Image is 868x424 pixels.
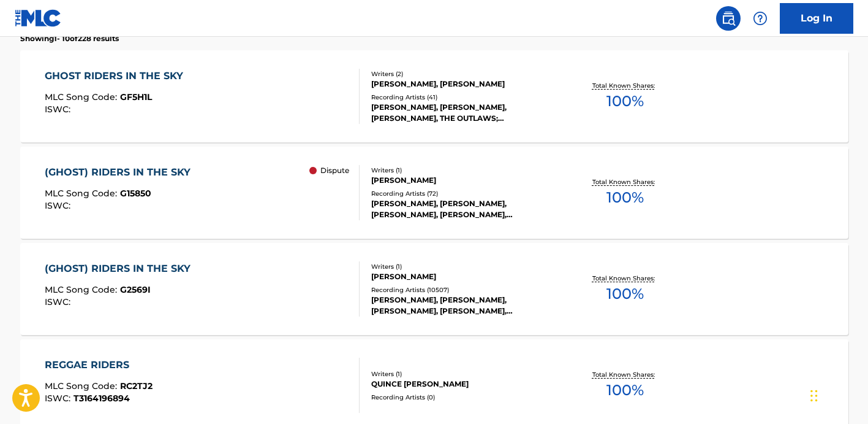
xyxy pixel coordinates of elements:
[371,189,556,198] div: Recording Artists ( 72 )
[592,177,658,187] p: Total Known Shares:
[45,393,74,404] span: ISWC :
[371,93,556,102] div: Recording Artists ( 41 )
[592,274,658,283] p: Total Known Shares:
[45,284,120,295] span: MLC Song Code :
[716,6,741,31] a: Public Search
[371,69,556,79] div: Writers ( 2 )
[45,200,74,211] span: ISWC :
[20,243,848,335] a: (GHOST) RIDERS IN THE SKYMLC Song Code:G2569IISWC:Writers (1)[PERSON_NAME]Recording Artists (1050...
[371,175,556,186] div: [PERSON_NAME]
[20,147,848,239] a: (GHOST) RIDERS IN THE SKYMLC Song Code:G15850ISWC: DisputeWriters (1)[PERSON_NAME]Recording Artis...
[606,187,644,209] span: 100 %
[45,104,74,115] span: ISWC :
[45,358,153,372] div: REGGAE RIDERS
[606,283,644,305] span: 100 %
[120,284,151,295] span: G2569I
[810,377,818,414] div: Drag
[45,69,189,83] div: GHOST RIDERS IN THE SKY
[120,91,152,102] span: GF5H1L
[748,6,772,31] div: Help
[320,165,349,176] p: Dispute
[371,393,556,402] div: Recording Artists ( 0 )
[45,91,120,102] span: MLC Song Code :
[371,271,556,282] div: [PERSON_NAME]
[20,50,848,142] a: GHOST RIDERS IN THE SKYMLC Song Code:GF5H1LISWC:Writers (2)[PERSON_NAME], [PERSON_NAME]Recording ...
[371,285,556,295] div: Recording Artists ( 10507 )
[45,261,197,276] div: (GHOST) RIDERS IN THE SKY
[371,379,556,390] div: QUINCE [PERSON_NAME]
[45,380,120,391] span: MLC Song Code :
[780,3,853,34] a: Log In
[371,79,556,90] div: [PERSON_NAME], [PERSON_NAME]
[120,188,151,199] span: G15850
[45,296,74,307] span: ISWC :
[606,90,644,112] span: 100 %
[74,393,130,404] span: T3164196894
[606,379,644,401] span: 100 %
[371,262,556,271] div: Writers ( 1 )
[45,165,197,180] div: (GHOST) RIDERS IN THE SKY
[20,33,119,44] p: Showing 1 - 10 of 228 results
[371,198,556,220] div: [PERSON_NAME], [PERSON_NAME], [PERSON_NAME], [PERSON_NAME], [PERSON_NAME]
[753,11,768,26] img: help
[592,370,658,379] p: Total Known Shares:
[371,369,556,379] div: Writers ( 1 )
[45,188,120,199] span: MLC Song Code :
[120,380,153,391] span: RC2TJ2
[721,11,736,26] img: search
[371,295,556,317] div: [PERSON_NAME], [PERSON_NAME], [PERSON_NAME], [PERSON_NAME], [PERSON_NAME]
[807,365,868,424] iframe: Chat Widget
[15,9,62,27] img: MLC Logo
[371,166,556,175] div: Writers ( 1 )
[592,81,658,90] p: Total Known Shares:
[371,102,556,124] div: [PERSON_NAME], [PERSON_NAME], [PERSON_NAME], THE OUTLAWS;[PERSON_NAME];[PERSON_NAME], [PERSON_NAME]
